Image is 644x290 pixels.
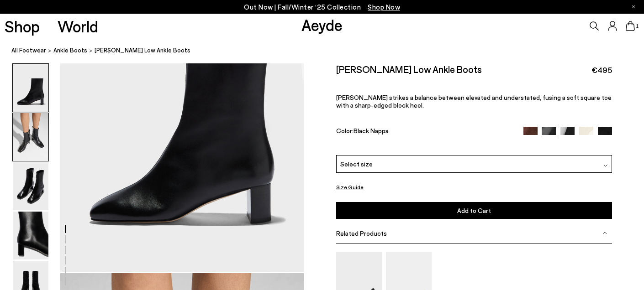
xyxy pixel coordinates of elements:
span: Select size [340,159,373,169]
button: Add to Cart [336,202,612,219]
span: €495 [591,64,612,76]
div: Color: [336,127,515,137]
a: Aeyde [301,15,343,34]
img: Millie Low Ankle Boots - Image 3 [13,162,48,210]
p: [PERSON_NAME] strikes a balance between elevated and understated, fusing a soft square toe with a... [336,93,612,109]
span: [PERSON_NAME] Low Ankle Boots [95,46,190,55]
a: 1 [626,21,635,31]
a: All Footwear [11,46,46,55]
span: ankle boots [53,47,87,54]
span: 1 [635,24,639,29]
span: Black Nappa [354,127,389,135]
a: World [58,18,98,34]
nav: breadcrumb [11,38,644,63]
p: Out Now | Fall/Winter ‘25 Collection [244,1,400,13]
img: svg%3E [603,163,608,168]
img: Millie Low Ankle Boots - Image 4 [13,212,48,259]
button: Size Guide [336,181,364,193]
span: Add to Cart [457,207,491,214]
img: Millie Low Ankle Boots - Image 2 [13,113,48,161]
span: Navigate to /collections/new-in [368,3,400,11]
img: svg%3E [602,231,607,235]
img: Millie Low Ankle Boots - Image 1 [13,64,48,112]
h2: [PERSON_NAME] Low Ankle Boots [336,63,482,75]
a: Shop [5,18,40,34]
a: ankle boots [53,46,87,55]
span: Related Products [336,229,387,237]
